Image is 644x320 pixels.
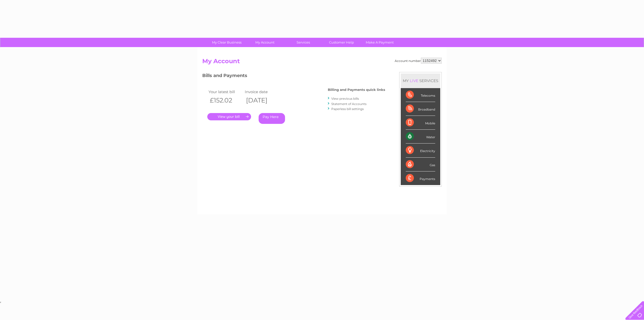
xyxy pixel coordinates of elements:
h3: Bills and Payments [202,72,385,81]
a: Customer Help [321,38,362,47]
a: Paperless bill settings [331,107,364,111]
a: My Account [244,38,286,47]
a: . [207,113,251,120]
div: Gas [406,158,435,171]
a: View previous bills [331,97,359,100]
div: Broadband [406,102,435,116]
td: Invoice date [244,88,280,95]
a: Pay Here [259,113,285,124]
h4: Billing and Payments quick links [328,88,385,92]
th: £152.02 [207,95,244,105]
h2: My Account [202,58,442,67]
div: Electricity [406,144,435,157]
a: Statement of Accounts [331,102,367,106]
div: Telecoms [406,88,435,102]
div: Mobile [406,116,435,130]
div: LIVE [409,78,419,83]
div: Account number [395,58,442,64]
div: MY SERVICES [401,74,440,88]
a: My Clear Business [206,38,248,47]
div: Water [406,130,435,144]
th: [DATE] [244,95,280,105]
td: Your latest bill [207,88,244,95]
a: Services [283,38,324,47]
a: Make A Payment [359,38,400,47]
div: Payments [406,171,435,185]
